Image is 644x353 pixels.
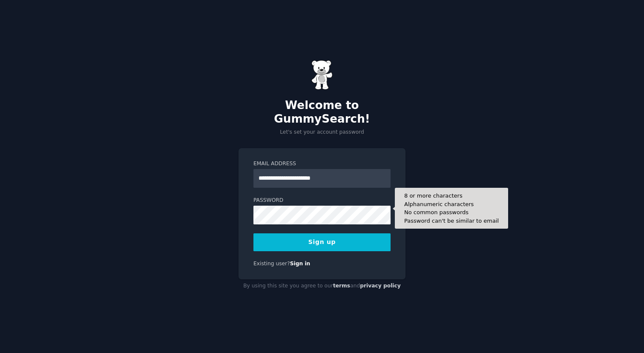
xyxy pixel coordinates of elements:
[253,233,391,251] button: Sign up
[253,261,290,267] span: Existing user?
[311,60,333,90] img: Gummy Bear
[333,283,350,289] a: terms
[253,160,391,168] label: Email Address
[290,261,310,267] a: Sign in
[253,197,391,204] label: Password
[360,283,401,289] a: privacy policy
[239,129,405,136] p: Let's set your account password
[239,279,405,293] div: By using this site you agree to our and
[239,99,405,126] h2: Welcome to GummySearch!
